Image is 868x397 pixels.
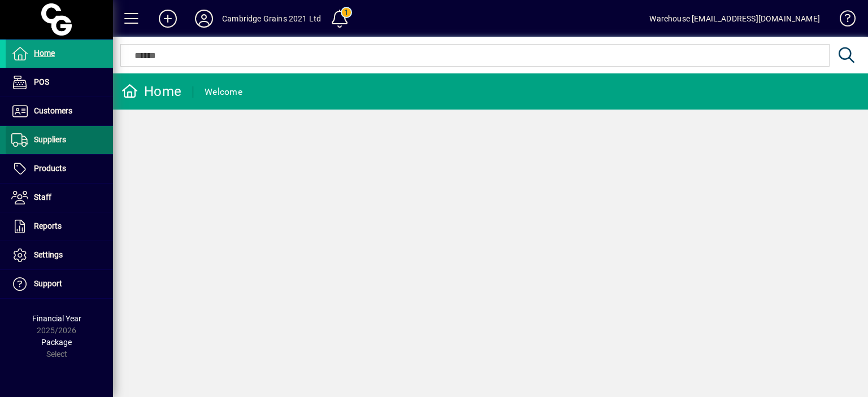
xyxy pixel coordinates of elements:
[34,279,62,288] span: Support
[222,10,321,28] div: Cambridge Grains 2021 Ltd
[34,106,72,115] span: Customers
[34,193,51,202] span: Staff
[34,250,63,259] span: Settings
[34,164,66,173] span: Products
[6,126,113,154] a: Suppliers
[649,10,820,28] div: Warehouse [EMAIL_ADDRESS][DOMAIN_NAME]
[34,221,62,230] span: Reports
[150,8,186,29] button: Add
[6,155,113,183] a: Products
[831,2,854,39] a: Knowledge Base
[41,338,72,347] span: Package
[205,83,242,101] div: Welcome
[34,135,66,144] span: Suppliers
[6,241,113,269] a: Settings
[6,270,113,298] a: Support
[34,49,55,58] span: Home
[6,68,113,97] a: POS
[121,82,181,101] div: Home
[6,97,113,125] a: Customers
[32,314,81,323] span: Financial Year
[6,184,113,212] a: Staff
[34,77,49,86] span: POS
[186,8,222,29] button: Profile
[6,212,113,241] a: Reports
